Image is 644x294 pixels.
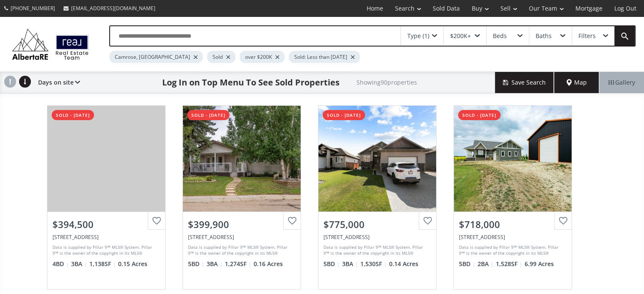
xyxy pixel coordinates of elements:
div: Data is supplied by Pillar 9™ MLS® System. Pillar 9™ is the owner of the copyright in its MLS® Sy... [53,244,158,257]
div: Data is supplied by Pillar 9™ MLS® System. Pillar 9™ is the owner of the copyright in its MLS® Sy... [323,244,429,257]
span: [EMAIL_ADDRESS][DOMAIN_NAME] [71,5,155,12]
div: 47536 Range Road 213, Rural Camrose County, AB T4V 1X8 [459,234,567,241]
h1: Log In on Top Menu To See Sold Properties [162,77,340,88]
div: Beds [493,33,507,39]
div: Gallery [599,72,644,93]
div: $394,500 [53,218,160,231]
div: Map [554,72,599,93]
div: Data is supplied by Pillar 9™ MLS® System. Pillar 9™ is the owner of the copyright in its MLS® Sy... [188,244,293,257]
img: Logo [8,27,92,61]
button: Save Search [495,72,554,93]
span: Map [567,78,587,87]
div: $718,000 [459,218,567,231]
span: 3 BA [207,260,223,268]
div: Baths [536,33,552,39]
span: 2 BA [478,260,494,268]
a: [EMAIL_ADDRESS][DOMAIN_NAME] [59,0,160,16]
h2: Showing 90 properties [357,79,417,85]
div: Sold [207,51,235,63]
span: [PHONE_NUMBER] [11,5,55,12]
span: 1,528 SF [496,260,522,268]
span: 1,274 SF [225,260,252,268]
div: Sold: Less than [DATE] [289,51,360,63]
span: 0.16 Acres [254,260,283,268]
div: Type (1) [407,33,429,39]
span: 4 BD [53,260,69,268]
span: 5 BD [323,260,340,268]
div: $200K+ [450,33,471,39]
div: Camrose, [GEOGRAPHIC_DATA] [109,51,203,63]
span: 5 BD [188,260,205,268]
span: 1,138 SF [89,260,116,268]
div: 4205 74 Street, Camrose, AB T4V 3T7 [188,234,296,241]
div: $399,900 [188,218,296,231]
div: 2705 63 Street, Camrose, AB T4V 5J6 [323,234,431,241]
div: Filters [578,33,596,39]
span: 5 BD [459,260,475,268]
span: 0.15 Acres [118,260,147,268]
div: over $200K [240,51,285,63]
span: 1,530 SF [360,260,387,268]
span: Gallery [608,78,635,87]
span: 0.14 Acres [389,260,418,268]
div: $775,000 [323,218,431,231]
div: Days on site [34,72,80,93]
div: Data is supplied by Pillar 9™ MLS® System. Pillar 9™ is the owner of the copyright in its MLS® Sy... [459,244,564,257]
span: 6.99 Acres [525,260,554,268]
span: 3 BA [342,260,358,268]
div: 4209 74 Street, Camrose, AB T4V 3T2 [53,234,160,241]
span: 3 BA [71,260,87,268]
